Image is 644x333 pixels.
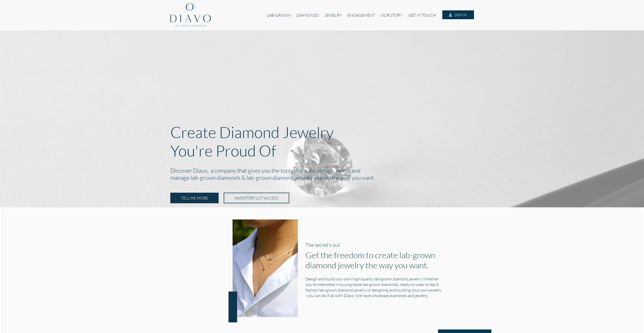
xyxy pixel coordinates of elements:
[378,10,405,20] a: OUR STORY
[321,10,344,20] a: JEWELRY
[305,250,441,270] h1: Get the freedom to create lab-grown diamond jewelry the way you want.
[294,10,321,20] a: DIAMONDS
[222,219,298,322] img: necklace
[224,193,289,203] a: INVENTORY LIST ACCESS
[345,10,378,20] a: ENGAGEMENT
[305,276,441,298] h5: Design and build your own high-quality lab-grown diamond jewelry. Whether you’re interested in bu...
[406,10,439,20] a: GET IN TOUCH
[264,10,294,20] a: LAB-GROWN
[170,193,219,203] a: TELL ME MORE
[170,166,474,183] h2: Discover Diavo, a company that gives you the tools to create, design, select and manage lab-grown...
[170,123,474,160] p: Create Diamond Jewelry You're Proud Of
[305,242,441,248] h3: The secret’s out.
[442,10,474,19] a: SIGN IN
